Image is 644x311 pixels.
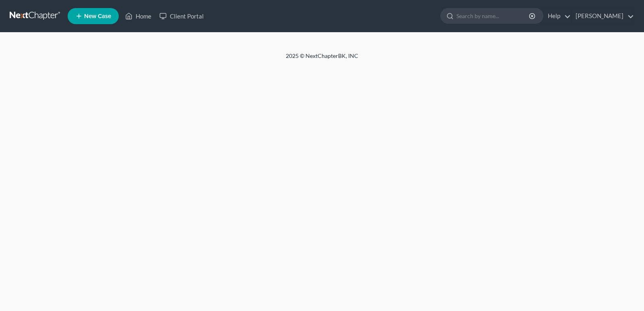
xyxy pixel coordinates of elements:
input: Search by name... [456,8,530,23]
span: New Case [84,13,111,19]
a: Client Portal [155,9,208,23]
a: Home [121,9,155,23]
a: Help [544,9,571,23]
a: [PERSON_NAME] [572,9,634,23]
div: 2025 © NextChapterBK, INC [93,52,551,66]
